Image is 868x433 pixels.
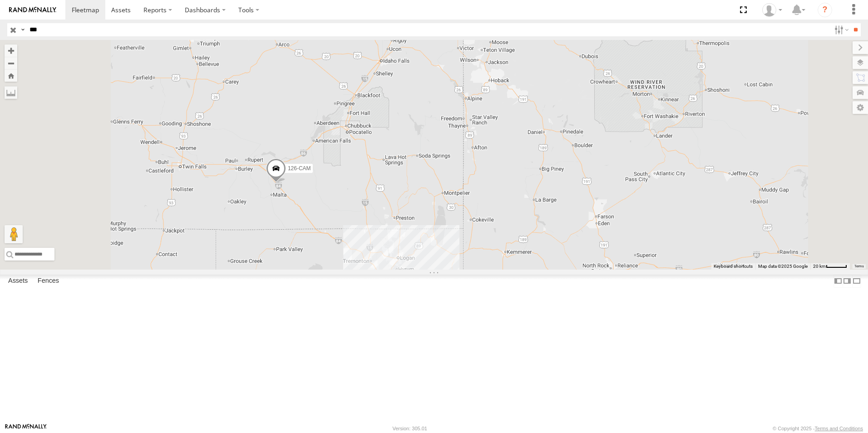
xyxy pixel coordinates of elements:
div: Heidi Drysdale [759,3,785,17]
div: Version: 305.01 [393,426,427,431]
button: Zoom out [5,57,17,69]
a: Visit our Website [5,424,47,433]
span: 126-CAM [288,166,311,172]
div: © Copyright 2025 - [773,426,863,431]
label: Search Query [19,23,26,36]
button: Zoom in [5,44,17,57]
label: Dock Summary Table to the Left [833,275,843,288]
label: Assets [4,275,32,287]
button: Map Scale: 20 km per 43 pixels [810,263,850,270]
button: Zoom Home [5,69,17,82]
button: Keyboard shortcuts [714,263,753,270]
label: Map Settings [853,101,868,114]
a: Terms and Conditions [815,426,863,431]
label: Search Filter Options [831,23,850,36]
label: Hide Summary Table [852,275,861,288]
button: Drag Pegman onto the map to open Street View [5,225,23,243]
label: Dock Summary Table to the Right [843,275,852,288]
label: Measure [5,86,17,99]
label: Fences [33,275,64,287]
img: rand-logo.svg [9,7,56,13]
i: ? [818,3,832,17]
a: Terms [854,265,864,268]
span: 20 km [813,264,826,269]
span: Map data ©2025 Google [758,264,808,269]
